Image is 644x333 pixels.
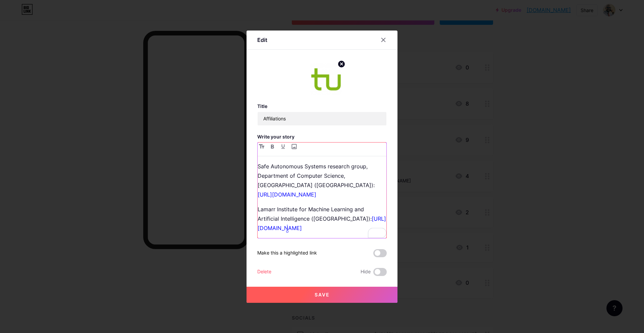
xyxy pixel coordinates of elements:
p: Lamarr Institute for Machine Learning and Artificial Intelligence ([GEOGRAPHIC_DATA]): [258,205,386,233]
span: Save [315,292,330,297]
span: Hide [361,268,371,276]
h3: Title [257,103,387,109]
img: link_thumbnail [310,63,342,95]
div: Delete [257,268,271,276]
h3: Write your story [257,134,387,140]
p: Safe Autonomous Systems research group, Department of Computer Science, [GEOGRAPHIC_DATA] ([GEOGR... [258,162,386,199]
div: Edit [257,36,267,44]
button: Save [247,287,397,303]
input: Title [258,112,386,125]
a: [URL][DOMAIN_NAME] [258,215,386,231]
a: [URL][DOMAIN_NAME] [258,191,316,198]
div: To enrich screen reader interactions, please activate Accessibility in Grammarly extension settings [258,162,386,238]
div: Make this a highlighted link [257,249,317,257]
